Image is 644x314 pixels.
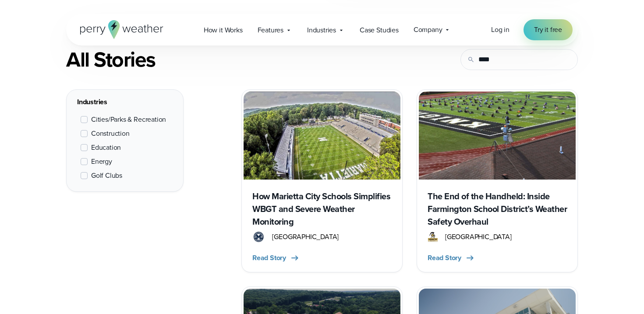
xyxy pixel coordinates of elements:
[307,25,336,35] span: Industries
[241,89,403,272] a: How Marietta City Schools Simplifies WBGT and Severe Weather Monitoring [GEOGRAPHIC_DATA] Read Story
[419,92,576,180] img: Perry Weather monitoring
[91,142,121,153] span: Education
[417,89,578,272] a: Perry Weather monitoring The End of the Handheld: Inside Farmington School District’s Weather Saf...
[91,114,166,125] span: Cities/Parks & Recreation
[428,190,567,228] h3: The End of the Handheld: Inside Farmington School District’s Weather Safety Overhaul
[66,47,403,72] div: All Stories
[360,25,399,35] span: Case Studies
[534,25,562,35] span: Try it free
[272,232,339,242] span: [GEOGRAPHIC_DATA]
[204,25,243,35] span: How it Works
[524,19,573,40] a: Try it free
[252,253,300,263] button: Read Story
[491,25,510,35] a: Log in
[252,190,392,228] h3: How Marietta City Schools Simplifies WBGT and Severe Weather Monitoring
[428,253,461,263] span: Read Story
[258,25,283,35] span: Features
[91,128,130,139] span: Construction
[196,21,250,39] a: How it Works
[91,170,122,181] span: Golf Clubs
[428,232,438,242] img: Farmington R7
[414,25,442,35] span: Company
[252,253,286,263] span: Read Story
[428,253,475,263] button: Read Story
[445,232,512,242] span: [GEOGRAPHIC_DATA]
[252,232,265,242] img: Marietta-High-School.svg
[352,21,406,39] a: Case Studies
[91,156,112,167] span: Energy
[77,97,173,107] div: Industries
